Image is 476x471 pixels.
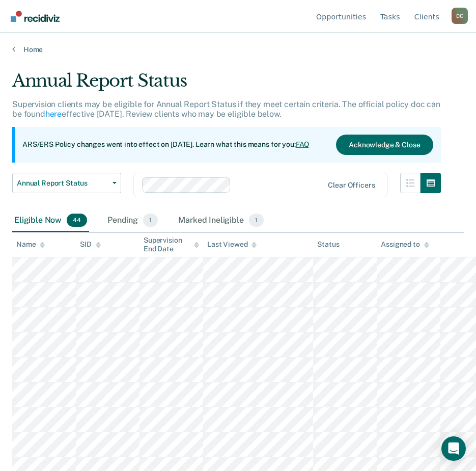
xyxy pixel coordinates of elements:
span: Annual Report Status [17,179,108,188]
a: FAQ [296,140,310,148]
a: here [45,109,62,119]
div: Clear officers [328,181,375,190]
div: SID [80,240,101,249]
div: Last Viewed [207,240,257,249]
div: Status [317,240,339,249]
button: Profile dropdown button [452,8,468,24]
img: Recidiviz [11,11,60,22]
a: Home [12,45,464,54]
p: ARS/ERS Policy changes went into effect on [DATE]. Learn what this means for you: [22,140,310,150]
span: 44 [67,214,87,227]
div: Pending1 [105,210,160,232]
div: Marked Ineligible1 [176,210,266,232]
div: D C [452,8,468,24]
div: Supervision End Date [144,236,199,253]
span: 1 [143,214,158,227]
div: Name [16,240,45,249]
button: Annual Report Status [12,173,121,193]
div: Annual Report Status [12,70,441,99]
span: 1 [249,214,264,227]
p: Supervision clients may be eligible for Annual Report Status if they meet certain criteria. The o... [12,99,440,119]
div: Eligible Now44 [12,210,89,232]
div: Assigned to [381,240,429,249]
button: Acknowledge & Close [336,135,433,155]
div: Open Intercom Messenger [441,436,466,461]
